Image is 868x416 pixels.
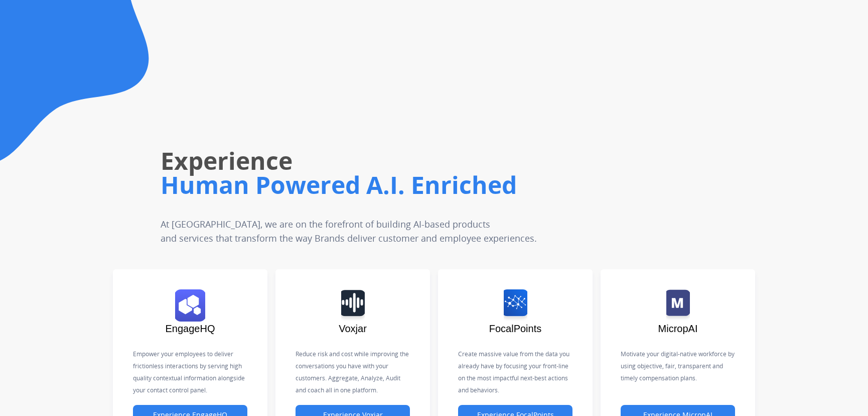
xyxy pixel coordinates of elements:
[339,323,367,334] span: Voxjar
[133,348,247,396] p: Empower your employees to deliver frictionless interactions by serving high quality contextual in...
[504,289,527,322] img: logo
[161,145,616,177] h1: Experience
[161,169,616,201] h1: Human Powered A.I. Enriched
[658,323,698,334] span: MicropAI
[341,289,365,322] img: logo
[175,289,205,322] img: logo
[296,348,410,396] p: Reduce risk and cost while improving the conversations you have with your customers. Aggregate, A...
[161,217,552,245] p: At [GEOGRAPHIC_DATA], we are on the forefront of building AI-based products and services that tra...
[489,323,542,334] span: FocalPoints
[621,348,735,384] p: Motivate your digital-native workforce by using objective, fair, transparent and timely compensat...
[666,289,690,322] img: logo
[458,348,572,396] p: Create massive value from the data you already have by focusing your front-line on the most impac...
[166,323,215,334] span: EngageHQ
